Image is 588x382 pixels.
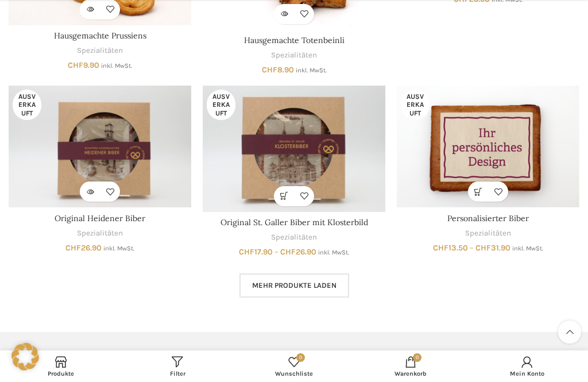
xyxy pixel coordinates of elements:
[9,86,191,207] a: Original Heidener Biber
[274,4,294,24] a: Lese mehr über „Hausgemachte Totenbeinli“
[262,65,294,75] bdi: 8.90
[274,247,278,257] span: –
[296,353,305,362] span: 0
[55,213,145,223] a: Original Heidener Biber
[77,228,123,239] a: Spezialitäten
[358,370,463,377] span: Warenkorb
[433,243,468,253] bdi: 13.50
[474,370,579,377] span: Mein Konto
[469,353,585,379] a: Mein Konto
[242,370,347,377] span: Wunschliste
[220,217,368,227] a: Original St. Galler Biber mit Klosterbild
[252,281,336,290] span: Mehr Produkte laden
[468,182,488,202] a: Wähle Optionen für „Personalisierter Biber“
[318,249,349,256] small: inkl. MwSt.
[271,50,317,61] a: Spezialitäten
[262,65,277,75] span: CHF
[68,60,83,70] span: CHF
[475,243,510,253] bdi: 31.90
[101,62,132,70] small: inkl. MwSt.
[239,247,273,257] bdi: 17.90
[397,86,579,207] a: Personalisierter Biber
[447,213,529,223] a: Personalisierter Biber
[274,186,294,206] a: Wähle Optionen für „Original St. Galler Biber mit Klosterbild“
[80,182,100,202] a: Lese mehr über „Original Heidener Biber“
[512,245,543,252] small: inkl. MwSt.
[475,243,491,253] span: CHF
[9,370,114,377] span: Produkte
[271,232,317,243] a: Spezialitäten
[433,243,448,253] span: CHF
[296,67,327,74] small: inkl. MwSt.
[54,30,146,41] a: Hausgemachte Prussiens
[465,228,511,239] a: Spezialitäten
[77,45,123,56] a: Spezialitäten
[125,370,230,377] span: Filter
[470,243,474,253] span: –
[3,353,119,379] a: Produkte
[239,273,349,298] a: Mehr Produkte laden
[239,247,254,257] span: CHF
[207,90,235,120] span: Ausverkauft
[352,353,469,379] div: My cart
[244,35,345,45] a: Hausgemachte Totenbeinli
[65,243,102,253] bdi: 26.90
[203,86,385,212] a: Original St. Galler Biber mit Klosterbild
[413,353,421,362] span: 0
[236,353,353,379] div: Meine Wunschliste
[280,247,296,257] span: CHF
[352,353,469,379] a: 0 Warenkorb
[68,60,99,70] bdi: 9.90
[13,90,41,120] span: Ausverkauft
[119,353,236,379] a: Filter
[103,245,134,252] small: inkl. MwSt.
[558,321,581,344] a: Scroll to top button
[280,247,316,257] bdi: 26.90
[401,90,430,120] span: Ausverkauft
[236,353,353,379] a: 0 Wunschliste
[65,243,81,253] span: CHF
